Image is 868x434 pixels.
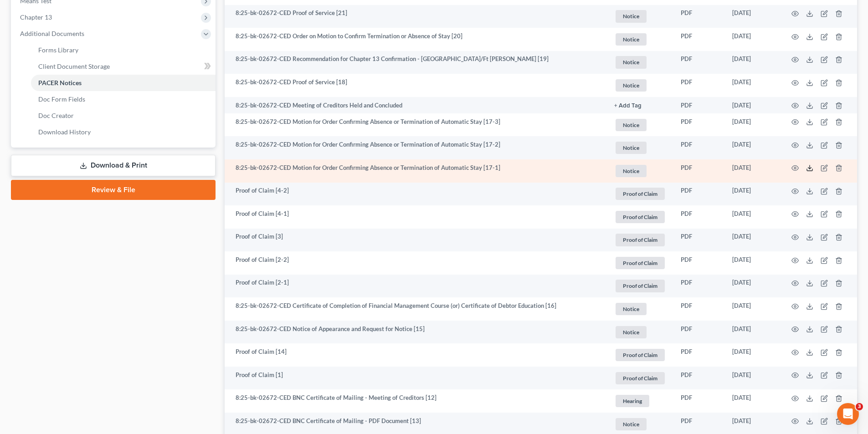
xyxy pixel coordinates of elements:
td: 8:25-bk-02672-CED Proof of Service [21] [225,5,607,28]
td: PDF [673,5,725,28]
td: PDF [673,389,725,413]
td: [DATE] [725,74,781,97]
td: PDF [673,74,725,97]
td: Proof of Claim [2-2] [225,251,607,275]
td: Proof of Claim [4-1] [225,205,607,229]
a: Notice [614,417,666,432]
span: Doc Creator [38,112,74,119]
td: [DATE] [725,251,781,275]
span: Proof of Claim [616,349,665,361]
td: 8:25-bk-02672-CED Order on Motion to Confirm Termination or Absence of Stay [20] [225,28,607,51]
td: [DATE] [725,51,781,74]
td: 8:25-bk-02672-CED Motion for Order Confirming Absence or Termination of Automatic Stay [17-1] [225,159,607,183]
a: Review & File [11,180,216,200]
span: PACER Notices [38,79,82,87]
td: 8:25-bk-02672-CED Certificate of Completion of Financial Management Course (or) Certificate of De... [225,297,607,321]
a: Proof of Claim [614,255,666,271]
span: Proof of Claim [616,372,665,384]
td: [DATE] [725,183,781,206]
td: [DATE] [725,205,781,229]
td: PDF [673,51,725,74]
iframe: Intercom live chat [837,403,859,425]
a: Proof of Claim [614,209,666,225]
a: Notice [614,55,666,70]
td: PDF [673,159,725,183]
td: Proof of Claim [1] [225,367,607,390]
a: Notice [614,163,666,179]
td: PDF [673,183,725,206]
a: Proof of Claim [614,232,666,247]
td: PDF [673,275,725,298]
td: PDF [673,28,725,51]
td: [DATE] [725,275,781,298]
a: Notice [614,140,666,155]
td: [DATE] [725,97,781,113]
a: Client Document Storage [31,58,216,75]
td: Proof of Claim [3] [225,229,607,252]
span: Notice [616,33,647,46]
td: PDF [673,297,725,321]
a: Proof of Claim [614,371,666,386]
td: 8:25-bk-02672-CED Recommendation for Chapter 13 Confirmation - [GEOGRAPHIC_DATA]/Ft [PERSON_NAME]... [225,51,607,74]
td: 8:25-bk-02672-CED BNC Certificate of Mailing - Meeting of Creditors [12] [225,389,607,413]
button: + Add Tag [614,103,642,109]
a: Notice [614,117,666,133]
span: Notice [616,418,647,430]
td: 8:25-bk-02672-CED Notice of Appearance and Request for Notice [15] [225,321,607,344]
td: [DATE] [725,159,781,183]
td: [DATE] [725,389,781,413]
span: Notice [616,165,647,177]
td: [DATE] [725,343,781,367]
td: PDF [673,113,725,137]
span: Doc Form Fields [38,95,85,103]
span: Chapter 13 [20,13,52,21]
td: 8:25-bk-02672-CED Motion for Order Confirming Absence or Termination of Automatic Stay [17-3] [225,113,607,137]
span: Proof of Claim [616,257,665,269]
a: Notice [614,78,666,93]
td: PDF [673,97,725,113]
span: Client Document Storage [38,62,110,70]
td: PDF [673,229,725,252]
td: [DATE] [725,28,781,51]
a: Forms Library [31,42,216,58]
td: [DATE] [725,321,781,344]
span: Additional Documents [20,30,84,37]
td: PDF [673,343,725,367]
td: [DATE] [725,297,781,321]
a: Download History [31,124,216,140]
span: Download History [38,128,91,136]
td: [DATE] [725,5,781,28]
a: Notice [614,325,666,340]
span: Notice [616,326,647,338]
a: Doc Creator [31,107,216,124]
span: Notice [616,142,647,154]
a: Notice [614,301,666,317]
td: 8:25-bk-02672-CED Motion for Order Confirming Absence or Termination of Automatic Stay [17-2] [225,136,607,159]
td: [DATE] [725,229,781,252]
a: Notice [614,9,666,24]
span: Notice [616,56,647,68]
span: Proof of Claim [616,188,665,200]
span: Notice [616,79,647,92]
td: Proof of Claim [4-2] [225,183,607,206]
td: [DATE] [725,367,781,390]
span: Notice [616,10,647,22]
td: PDF [673,367,725,390]
span: Hearing [616,395,649,407]
a: Proof of Claim [614,186,666,201]
span: 3 [856,403,863,410]
td: Proof of Claim [2-1] [225,275,607,298]
td: 8:25-bk-02672-CED Proof of Service [18] [225,74,607,97]
td: Proof of Claim [14] [225,343,607,367]
td: PDF [673,136,725,159]
td: [DATE] [725,113,781,137]
td: PDF [673,321,725,344]
td: PDF [673,251,725,275]
a: Proof of Claim [614,278,666,293]
span: Forms Library [38,46,78,54]
span: Notice [616,119,647,131]
a: Proof of Claim [614,347,666,363]
td: 8:25-bk-02672-CED Meeting of Creditors Held and Concluded [225,97,607,113]
a: + Add Tag [614,101,666,110]
a: Download & Print [11,155,216,176]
